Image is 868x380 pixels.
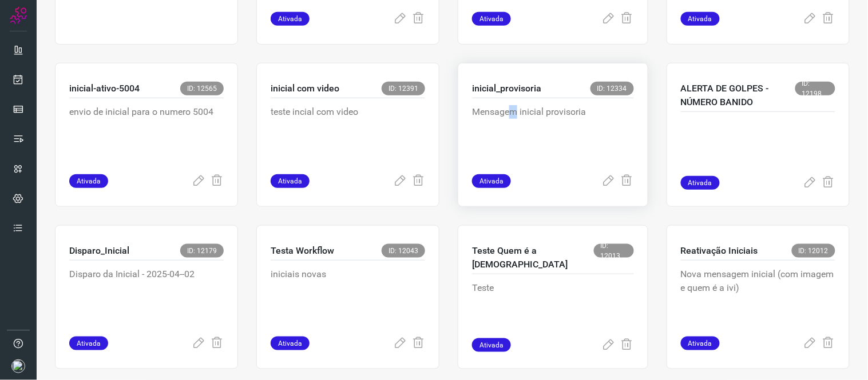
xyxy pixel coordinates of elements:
[681,82,795,109] p: ALERTA DE GOLPES - NÚMERO BANIDO
[681,267,835,325] p: Nova mensagem inicial (com imagem e quem é a ivi)
[271,82,339,95] p: inicial com video
[382,244,425,258] span: ID: 12043
[472,82,541,95] p: inicial_provisoria
[271,174,310,188] span: Ativada
[681,244,758,258] p: Reativação Iniciais
[594,244,634,258] span: ID: 12013
[271,105,425,162] p: teste incial com video
[472,174,511,188] span: Ativada
[69,82,140,95] p: inicial-ativo-5004
[180,244,224,258] span: ID: 12179
[69,105,224,162] p: envio de inicial para o numero 5004
[271,267,425,325] p: iniciais novas
[472,281,634,338] p: Teste
[69,244,129,258] p: Disparo_Inicial
[472,338,511,352] span: Ativada
[271,244,334,258] p: Testa Workflow
[180,82,224,95] span: ID: 12565
[681,337,720,350] span: Ativada
[472,244,594,271] p: Teste Quem é a [DEMOGRAPHIC_DATA]
[681,12,720,26] span: Ativada
[69,174,108,188] span: Ativada
[681,176,720,190] span: Ativada
[792,244,835,258] span: ID: 12012
[271,12,310,26] span: Ativada
[69,337,108,350] span: Ativada
[382,82,425,95] span: ID: 12391
[69,267,224,325] p: Disparo da Inicial - 2025-04--02
[472,12,511,26] span: Ativada
[271,337,310,350] span: Ativada
[10,7,27,24] img: Logo
[795,82,835,95] span: ID: 12198
[472,105,634,162] p: Mensagem inicial provisoria
[590,82,634,95] span: ID: 12334
[11,359,25,373] img: 7236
